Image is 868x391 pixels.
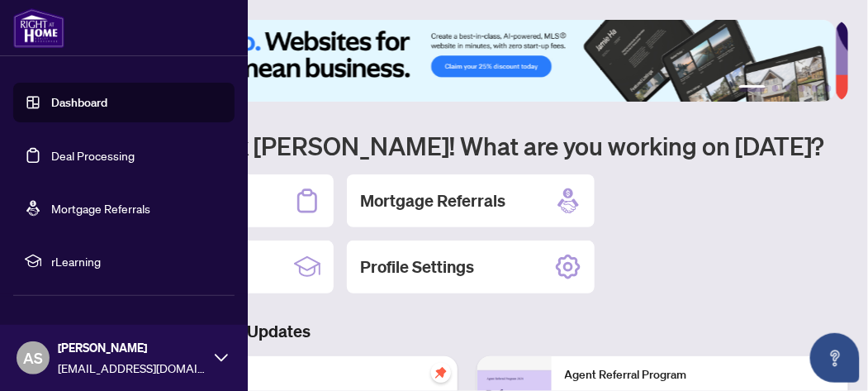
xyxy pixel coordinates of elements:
button: 1 [739,85,766,92]
button: 6 [825,85,832,92]
a: Mortgage Referrals [51,201,150,216]
button: Open asap [810,333,860,383]
h2: Profile Settings [360,255,474,279]
span: [EMAIL_ADDRESS][DOMAIN_NAME] [58,359,206,377]
p: Self-Help [173,366,444,384]
img: logo [13,8,64,48]
span: AS [23,346,43,370]
h3: Brokerage & Industry Updates [86,320,848,343]
img: Slide 0 [86,20,836,102]
p: Agent Referral Program [565,366,836,384]
a: Dashboard [51,95,107,110]
span: rLearning [51,252,223,270]
span: pushpin [431,363,451,383]
button: 3 [785,85,792,92]
span: [PERSON_NAME] [58,339,206,357]
h2: Mortgage Referrals [360,189,505,212]
a: Deal Processing [51,148,135,163]
button: 5 [812,85,818,92]
h1: Welcome back [PERSON_NAME]! What are you working on [DATE]? [86,130,848,161]
button: 2 [772,85,779,92]
button: 4 [799,85,805,92]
